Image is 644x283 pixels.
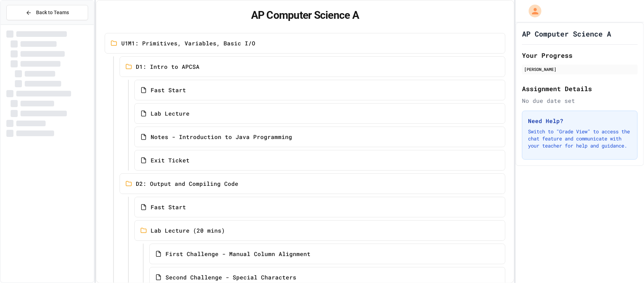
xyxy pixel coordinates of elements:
[6,5,88,20] button: Back to Teams
[521,3,543,19] div: My Account
[151,86,186,94] span: Fast Start
[36,9,69,16] span: Back to Teams
[524,66,636,72] div: [PERSON_NAME]
[105,9,506,22] h1: AP Computer Science A
[151,226,225,235] span: Lab Lecture (20 mins)
[134,150,506,171] a: Exit Ticket
[151,156,190,165] span: Exit Ticket
[136,62,200,71] span: D1: Intro to APCSA
[136,179,239,188] span: D2: Output and Compiling Code
[151,203,186,211] span: Fast Start
[166,250,311,258] span: First Challenge - Manual Column Alignment
[522,50,638,60] h2: Your Progress
[149,244,506,264] a: First Challenge - Manual Column Alignment
[134,80,506,100] a: Fast Start
[134,103,506,124] a: Lab Lecture
[528,117,632,125] h3: Need Help?
[166,273,297,282] span: Second Challenge - Special Characters
[151,133,292,141] span: Notes - Introduction to Java Programming
[522,96,638,105] div: No due date set
[134,197,506,217] a: Fast Start
[121,39,256,48] span: U1M1: Primitives, Variables, Basic I/O
[151,109,190,118] span: Lab Lecture
[528,128,632,149] p: Switch to "Grade View" to access the chat feature and communicate with your teacher for help and ...
[522,29,611,39] h1: AP Computer Science A
[134,127,506,147] a: Notes - Introduction to Java Programming
[522,84,638,94] h2: Assignment Details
